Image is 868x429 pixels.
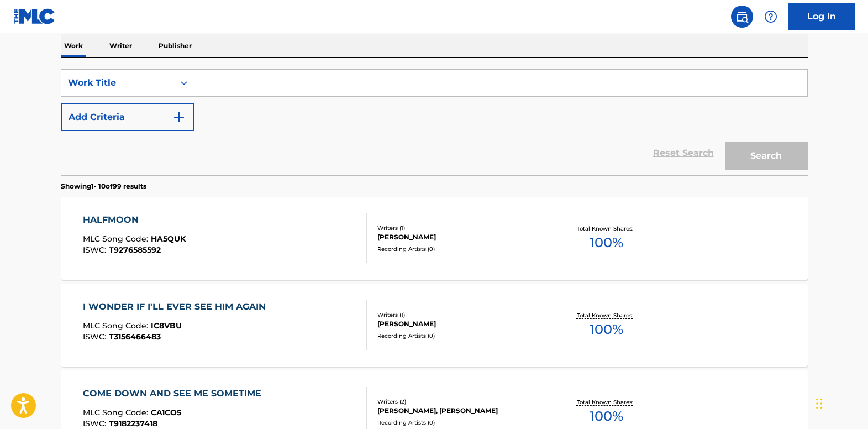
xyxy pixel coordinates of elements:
img: help [764,10,777,23]
span: ISWC : [83,245,109,255]
a: Public Search [731,6,753,28]
a: Log In [788,3,855,30]
div: COME DOWN AND SEE ME SOMETIME [83,387,267,400]
span: MLC Song Code : [83,321,151,331]
span: HA5QUK [151,234,186,244]
span: ISWC : [83,418,109,428]
form: Search Form [61,69,808,175]
div: Writers ( 1 ) [377,224,544,232]
p: Total Known Shares: [577,311,636,320]
div: Recording Artists ( 0 ) [377,245,544,253]
p: Work [61,34,86,57]
a: I WONDER IF I'LL EVER SEE HIM AGAINMLC Song Code:IC8VBUISWC:T3156466483Writers (1)[PERSON_NAME]Re... [61,284,808,367]
span: 100 % [590,406,623,426]
span: T9276585592 [109,245,161,255]
p: Showing 1 - 10 of 99 results [61,181,146,191]
div: Work Title [68,76,167,90]
span: ISWC : [83,332,109,342]
button: Add Criteria [61,103,194,131]
span: MLC Song Code : [83,407,151,417]
img: MLC Logo [13,8,56,24]
div: Help [760,6,782,28]
a: HALFMOONMLC Song Code:HA5QUKISWC:T9276585592Writers (1)[PERSON_NAME]Recording Artists (0)Total Kn... [61,197,808,280]
span: CA1CO5 [151,407,181,417]
span: IC8VBU [151,321,182,331]
div: HALFMOON [83,213,186,227]
span: 100 % [590,233,623,253]
span: T3156466483 [109,332,161,342]
span: T9182237418 [109,418,157,428]
img: search [735,10,749,23]
div: Drag [816,387,823,420]
iframe: Chat Widget [813,376,868,429]
p: Total Known Shares: [577,398,636,406]
div: Writers ( 1 ) [377,311,544,319]
span: MLC Song Code : [83,234,151,244]
p: Total Known Shares: [577,224,636,233]
p: Writer [106,34,135,57]
img: 9d2ae6d4665cec9f34b9.svg [172,111,186,124]
div: [PERSON_NAME] [377,232,544,242]
p: Publisher [155,34,195,57]
div: Recording Artists ( 0 ) [377,418,544,427]
div: Recording Artists ( 0 ) [377,332,544,340]
div: [PERSON_NAME] [377,319,544,329]
div: Writers ( 2 ) [377,397,544,406]
span: 100 % [590,320,623,339]
div: [PERSON_NAME], [PERSON_NAME] [377,406,544,416]
div: I WONDER IF I'LL EVER SEE HIM AGAIN [83,300,271,313]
